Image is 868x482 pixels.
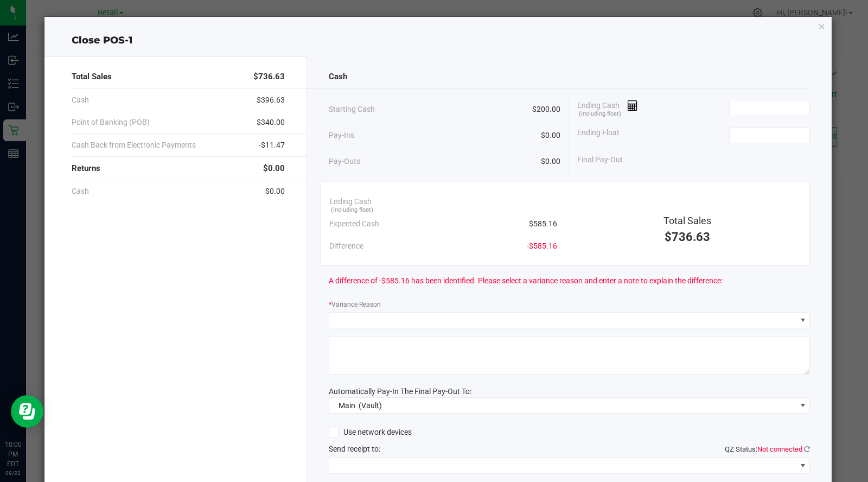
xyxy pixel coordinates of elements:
span: $0.00 [265,186,285,197]
span: $0.00 [263,162,285,175]
iframe: Resource center [11,395,43,428]
span: -$11.47 [259,139,285,151]
span: Total Sales [663,215,711,226]
span: $736.63 [665,230,710,244]
span: Cash [329,71,347,83]
span: Cash [72,186,89,197]
span: Final Pay-Out [577,154,623,166]
span: Cash Back from Electronic Payments [72,139,196,151]
span: $736.63 [253,71,285,83]
span: Starting Cash [329,104,375,115]
div: Returns [72,157,285,180]
span: $585.16 [529,218,557,230]
span: (including float) [579,110,621,119]
span: Pay-Ins [329,130,354,141]
span: Ending Cash [577,100,638,116]
span: A difference of -$585.16 has been identified. Please select a variance reason and enter a note to... [329,275,723,287]
span: Send receipt to: [329,445,380,453]
div: Close POS-1 [44,33,832,48]
span: $200.00 [532,104,560,115]
span: $340.00 [257,117,285,128]
span: Expected Cash [329,218,379,230]
span: Point of Banking (POB) [72,117,150,128]
span: Not connected [757,445,802,453]
span: Ending Float [577,127,620,143]
span: Main [339,401,355,410]
span: -$585.16 [527,240,557,252]
span: (Vault) [359,401,382,410]
span: QZ Status: [725,445,810,453]
span: Cash [72,94,89,106]
label: Use network devices [329,427,412,438]
span: (including float) [331,206,373,215]
span: Difference [329,240,363,252]
span: $0.00 [541,130,560,141]
span: $0.00 [541,156,560,167]
label: Variance Reason [329,300,381,309]
span: Ending Cash [329,196,372,207]
span: Pay-Outs [329,156,360,167]
span: Automatically Pay-In The Final Pay-Out To: [329,387,471,396]
span: Total Sales [72,71,112,83]
span: $396.63 [257,94,285,106]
